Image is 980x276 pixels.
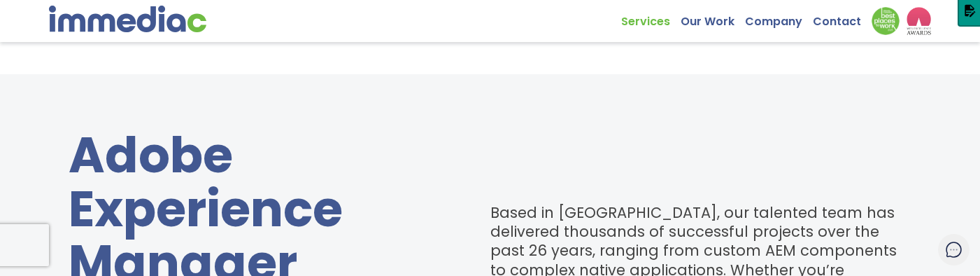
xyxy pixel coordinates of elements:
[621,7,681,29] a: Services
[745,7,813,29] a: Company
[872,7,900,35] img: Down
[907,7,931,35] img: logo2_wea_nobg.webp
[49,6,206,32] img: immediac
[813,7,872,29] a: Contact
[681,7,745,29] a: Our Work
